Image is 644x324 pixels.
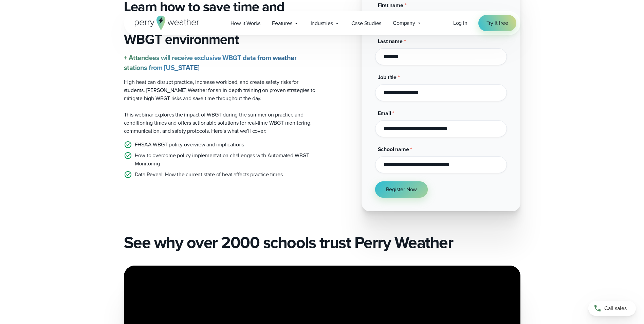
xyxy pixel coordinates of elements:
[604,304,627,312] span: Call sales
[393,19,415,27] span: Company
[478,15,516,31] a: Try it free
[378,1,403,9] span: First name
[135,151,317,168] p: How to overcome policy implementation challenges with Automated WBGT Monitoring
[375,181,428,198] button: Register Now
[351,19,382,28] span: Case Studies
[272,19,292,28] span: Features
[378,37,403,45] span: Last name
[135,141,244,149] p: FHSAA WBGT policy overview and implications
[124,111,317,135] p: This webinar explores the impact of WBGT during the summer on practice and conditioning times and...
[124,78,317,103] p: High heat can disrupt practice, increase workload, and create safety risks for students. [PERSON_...
[453,19,467,27] a: Log in
[231,19,261,28] span: How it Works
[225,16,266,30] a: How it Works
[346,16,387,30] a: Case Studies
[124,233,520,252] h2: See why over 2000 schools trust Perry Weather
[378,109,391,117] span: Email
[386,185,417,194] span: Register Now
[135,170,283,179] p: Data Reveal: How the current state of heat affects practice times
[311,19,333,28] span: Industries
[588,301,636,316] a: Call sales
[378,145,409,153] span: School name
[124,53,297,73] strong: + Attendees will receive exclusive WBGT data from weather stations from [US_STATE]
[378,73,397,81] span: Job title
[486,19,508,27] span: Try it free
